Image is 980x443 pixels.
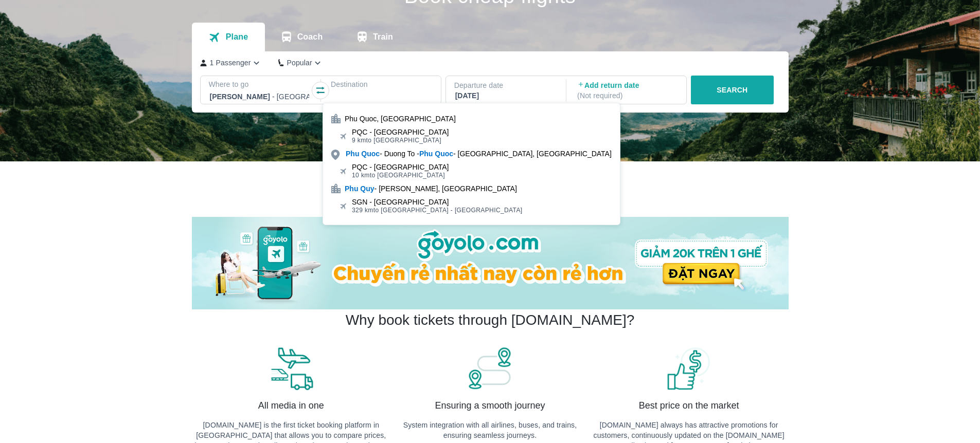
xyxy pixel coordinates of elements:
[370,172,445,179] font: to [GEOGRAPHIC_DATA]
[373,32,393,41] font: Train
[375,184,517,193] font: - [PERSON_NAME], [GEOGRAPHIC_DATA]
[620,91,623,100] font: )
[278,58,323,68] button: Popular
[373,207,523,214] font: to [GEOGRAPHIC_DATA] - [GEOGRAPHIC_DATA]
[258,400,324,411] font: All media in one
[345,184,358,193] font: Phu
[366,137,441,144] font: to [GEOGRAPHIC_DATA]
[268,346,314,391] img: banner
[419,150,433,158] font: Phu
[454,81,504,89] font: Departure date
[360,184,374,193] font: Quy
[455,91,479,100] font: [DATE]
[352,172,370,179] font: 10 km
[346,312,635,328] font: Why book tickets through [DOMAIN_NAME]?
[584,81,639,89] font: Add return date
[467,346,513,391] img: banner
[577,91,580,100] font: (
[352,198,449,206] font: SGN - [GEOGRAPHIC_DATA]
[346,150,359,158] font: Phu
[666,346,712,391] img: banner
[403,421,577,439] font: System integration with all airlines, buses, and trains, ensuring seamless journeys.
[226,32,248,41] font: Plane
[192,23,411,51] div: transportation tabs
[352,207,373,214] font: 329 km
[352,128,449,136] font: PQC - [GEOGRAPHIC_DATA]
[345,115,456,123] font: Phu Quoc, [GEOGRAPHIC_DATA]
[352,163,449,171] font: PQC - [GEOGRAPHIC_DATA]
[639,400,739,411] font: Best price on the market
[200,58,262,68] button: 1 Passenger
[717,86,747,94] font: SEARCH
[453,150,612,158] font: - [GEOGRAPHIC_DATA], [GEOGRAPHIC_DATA]
[297,32,323,41] font: Coach
[287,59,312,67] font: Popular
[580,91,620,100] font: Not required
[435,400,545,411] font: Ensuring a smooth journey
[209,80,249,88] font: Where to go
[352,137,366,144] font: 9 km
[361,150,380,158] font: Quoc
[210,59,251,67] font: 1 Passenger
[192,217,789,309] img: banner-home
[331,80,368,88] font: Destination
[380,150,419,158] font: - Duong To -
[691,76,774,104] button: SEARCH
[435,150,453,158] font: Quoc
